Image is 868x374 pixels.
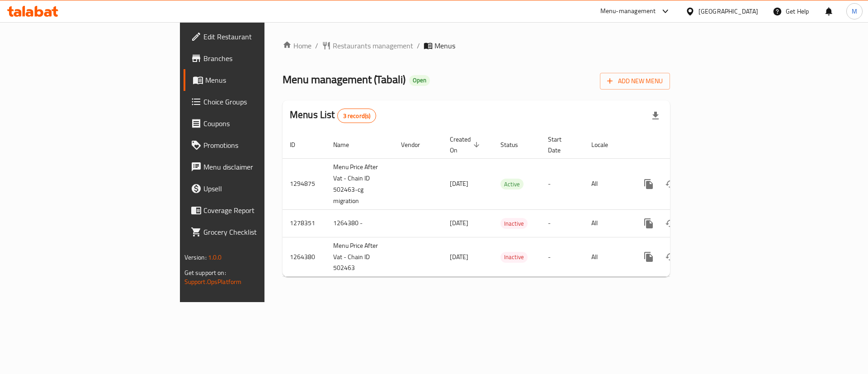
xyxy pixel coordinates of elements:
span: Vendor [401,139,432,150]
div: [GEOGRAPHIC_DATA] [698,6,758,16]
nav: breadcrumb [283,40,670,51]
span: Created On [450,134,482,156]
span: Inactive [500,252,528,262]
div: Menu-management [600,6,656,17]
span: Add New Menu [607,76,663,87]
span: Menus [205,75,318,85]
span: Menu management ( Tabali ) [283,69,406,90]
button: Change Status [660,213,681,234]
td: All [584,158,631,209]
table: enhanced table [283,131,732,277]
span: Coupons [203,118,318,129]
span: Locale [591,139,620,150]
li: / [417,40,420,51]
span: [DATE] [450,217,468,229]
a: Grocery Checklist [184,221,325,243]
a: Coverage Report [184,199,325,221]
span: Upsell [203,183,318,194]
span: Inactive [500,218,528,229]
span: Restaurants management [333,40,413,51]
span: Version: [184,251,207,263]
button: Change Status [660,246,681,268]
button: more [638,246,660,268]
button: more [638,173,660,195]
a: Support.OpsPlatform [184,276,242,288]
button: Change Status [660,173,681,195]
span: Status [500,139,530,150]
span: Start Date [548,134,573,156]
a: Upsell [184,178,325,199]
div: Total records count [337,109,377,123]
button: more [638,213,660,234]
th: Actions [631,131,732,159]
span: 1.0.0 [208,251,222,263]
a: Edit Restaurant [184,26,325,47]
td: - [541,237,584,277]
td: - [541,158,584,209]
a: Restaurants management [322,40,413,51]
a: Branches [184,47,325,69]
h2: Menus List [290,108,376,123]
span: Menu disclaimer [203,161,318,172]
span: Menus [434,40,455,51]
td: All [584,209,631,237]
a: Menus [184,69,325,91]
span: [DATE] [450,251,468,263]
span: Promotions [203,140,318,151]
span: Name [333,139,361,150]
span: Coverage Report [203,205,318,216]
a: Choice Groups [184,91,325,113]
span: ID [290,139,307,150]
div: Export file [645,105,666,127]
td: Menu Price After Vat - Chain ID 502463 [326,237,394,277]
span: Grocery Checklist [203,227,318,237]
span: Get support on: [184,267,226,279]
div: Active [500,179,524,189]
span: M [852,6,857,16]
td: All [584,237,631,277]
button: Add New Menu [600,73,670,90]
span: Choice Groups [203,96,318,107]
span: Edit Restaurant [203,31,318,42]
td: 1264380 - [326,209,394,237]
div: Open [409,75,430,86]
a: Coupons [184,113,325,134]
span: Open [409,76,430,84]
span: 3 record(s) [338,112,376,120]
span: [DATE] [450,178,468,189]
span: Active [500,179,524,189]
a: Menu disclaimer [184,156,325,178]
span: Branches [203,53,318,64]
td: - [541,209,584,237]
a: Promotions [184,134,325,156]
td: Menu Price After Vat - Chain ID 502463-cg migration [326,158,394,209]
